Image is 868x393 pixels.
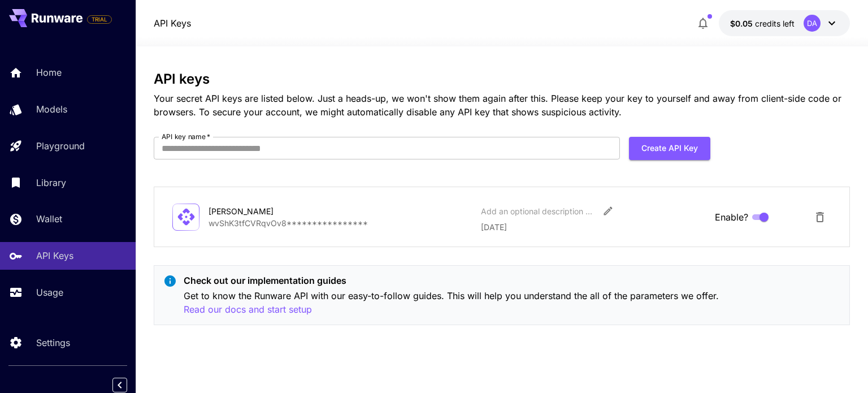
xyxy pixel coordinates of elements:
p: Wallet [36,212,62,226]
p: Settings [36,336,70,349]
p: Check out our implementation guides [184,274,840,287]
a: API Keys [154,16,191,30]
p: API Keys [36,249,73,262]
div: Add an optional description or comment [481,205,594,217]
span: $0.05 [730,19,755,28]
p: Models [36,102,67,116]
p: Playground [36,139,85,153]
span: TRIAL [88,15,111,24]
span: credits left [755,19,795,28]
p: [DATE] [481,221,705,233]
p: Usage [36,286,63,299]
button: Edit [598,201,618,221]
button: Read our docs and start setup [184,303,312,317]
h3: API keys [154,71,849,87]
div: [PERSON_NAME] [209,205,322,217]
button: Collapse sidebar [112,378,127,392]
p: Get to know the Runware API with our easy-to-follow guides. This will help you understand the all... [184,289,840,317]
span: Add your payment card to enable full platform functionality. [87,12,112,26]
button: Delete API Key [809,206,831,228]
p: Library [36,176,66,189]
nav: breadcrumb [154,16,191,30]
div: DA [804,15,821,32]
button: Create API Key [629,137,710,160]
p: Home [36,66,62,79]
div: $0.05 [730,18,795,29]
button: $0.05DA [719,10,850,36]
span: Enable? [715,210,748,224]
label: API key name [162,132,210,141]
p: Your secret API keys are listed below. Just a heads-up, we won't show them again after this. Plea... [154,92,849,119]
